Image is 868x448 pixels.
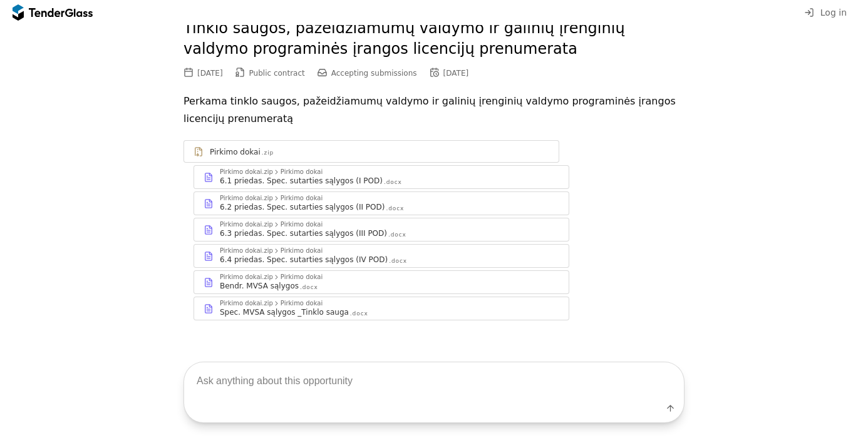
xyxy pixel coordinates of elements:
h2: Tinklo saugos, pažeidžiamumų valdymo ir galinių įrenginių valdymo programinės įrangos licencijų p... [183,18,685,60]
div: Pirkimo dokai.zip [220,300,273,307]
div: .docx [386,205,404,213]
div: Pirkimo dokai [281,221,323,228]
div: Pirkimo dokai [281,169,323,175]
div: Pirkimo dokai.zip [220,248,273,254]
div: Spec. MVSA sąlygos _Tinklo sauga [220,307,349,317]
div: [DATE] [443,69,469,78]
a: Pirkimo dokai.zipPirkimo dokai6.3 priedas. Spec. sutarties sąlygos (III POD).docx [194,218,569,242]
div: 6.4 priedas. Spec. sutarties sąlygos (IV POD) [220,255,388,265]
a: Pirkimo dokai.zip [183,140,559,163]
div: 6.1 priedas. Spec. sutarties sąlygos (I POD) [220,176,383,186]
div: Pirkimo dokai.zip [220,195,273,201]
span: Public contract [249,69,305,78]
div: Pirkimo dokai [281,274,323,280]
span: Accepting submissions [331,69,417,78]
a: Pirkimo dokai.zipPirkimo dokai6.2 priedas. Spec. sutarties sąlygos (II POD).docx [194,191,569,215]
div: Pirkimo dokai [281,300,323,307]
div: Bendr. MVSA sąlygos [220,281,299,291]
div: .docx [300,283,318,292]
a: Pirkimo dokai.zipPirkimo dokaiSpec. MVSA sąlygos _Tinklo sauga.docx [194,297,569,320]
a: Pirkimo dokai.zipPirkimo dokai6.4 priedas. Spec. sutarties sąlygos (IV POD).docx [194,244,569,268]
div: [DATE] [197,69,223,78]
div: .docx [388,231,406,239]
div: Pirkimo dokai [281,248,323,254]
div: .zip [262,149,274,157]
div: Pirkimo dokai [210,147,261,157]
div: Pirkimo dokai.zip [220,274,273,280]
div: .docx [350,310,368,318]
div: .docx [384,178,402,186]
button: Log in [800,5,850,21]
div: Pirkimo dokai.zip [220,169,273,175]
div: Pirkimo dokai.zip [220,221,273,228]
div: 6.2 priedas. Spec. sutarties sąlygos (II POD) [220,202,385,212]
span: Log in [820,8,847,18]
div: .docx [389,257,407,265]
div: 6.3 priedas. Spec. sutarties sąlygos (III POD) [220,228,387,238]
a: Pirkimo dokai.zipPirkimo dokaiBendr. MVSA sąlygos.docx [194,270,569,294]
a: Pirkimo dokai.zipPirkimo dokai6.1 priedas. Spec. sutarties sąlygos (I POD).docx [194,165,569,189]
p: Perkama tinklo saugos, pažeidžiamumų valdymo ir galinių įrenginių valdymo programinės įrangos lic... [183,93,685,128]
div: Pirkimo dokai [281,195,323,201]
